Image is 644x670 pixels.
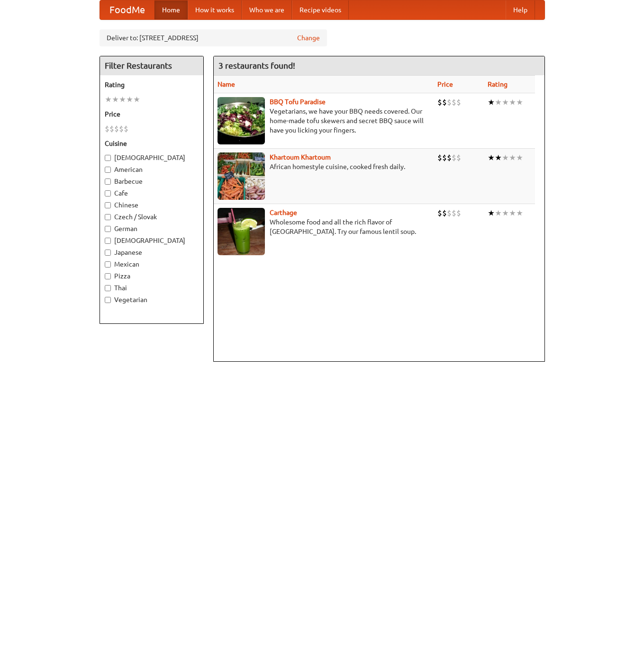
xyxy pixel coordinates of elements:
label: Vegetarian [105,295,199,304]
li: ★ [502,152,509,163]
li: $ [456,208,461,218]
li: ★ [488,152,495,163]
a: Name [218,80,235,88]
a: Carthage [270,209,297,216]
label: Czech / Slovak [105,212,199,222]
label: Chinese [105,200,199,210]
p: Wholesome food and all the rich flavor of [GEOGRAPHIC_DATA]. Try our famous lentil soup. [218,217,430,236]
input: Barbecue [105,179,111,185]
li: ★ [133,94,140,105]
li: ★ [488,97,495,107]
label: German [105,224,199,233]
input: German [105,226,111,232]
li: $ [437,97,442,107]
li: $ [109,124,114,134]
li: $ [447,152,452,163]
li: $ [452,208,456,218]
li: ★ [119,94,126,105]
li: ★ [509,208,516,218]
li: $ [452,97,456,107]
label: Mexican [105,259,199,269]
li: ★ [495,208,502,218]
a: BBQ Tofu Paradise [270,98,326,106]
p: Vegetarians, we have your BBQ needs covered. Our home-made tofu skewers and secret BBQ sauce will... [218,107,430,135]
label: [DEMOGRAPHIC_DATA] [105,153,199,162]
li: ★ [509,97,516,107]
li: ★ [105,94,112,105]
a: Who we are [242,0,292,19]
a: Change [297,33,320,43]
input: Cafe [105,190,111,197]
li: ★ [495,152,502,163]
h5: Rating [105,80,199,89]
label: Cafe [105,188,199,198]
a: Help [506,0,535,19]
a: FoodMe [100,0,154,19]
ng-pluralize: 3 restaurants found! [218,61,295,70]
a: Recipe videos [292,0,349,19]
li: ★ [495,97,502,107]
img: khartoum.jpg [218,152,265,200]
img: carthage.jpg [218,208,265,255]
p: African homestyle cuisine, cooked fresh daily. [218,162,430,171]
input: Vegetarian [105,297,111,303]
input: [DEMOGRAPHIC_DATA] [105,155,111,161]
label: Pizza [105,271,199,281]
a: Home [154,0,188,19]
li: $ [456,152,461,163]
h5: Price [105,109,199,119]
li: $ [442,208,447,218]
li: ★ [516,97,523,107]
label: American [105,165,199,174]
li: ★ [516,152,523,163]
div: Deliver to: [STREET_ADDRESS] [100,29,327,46]
li: $ [114,124,119,134]
input: Mexican [105,261,111,268]
h5: Cuisine [105,139,199,148]
a: Khartoum Khartoum [270,153,331,161]
li: $ [447,97,452,107]
li: $ [105,124,109,134]
li: ★ [126,94,133,105]
input: [DEMOGRAPHIC_DATA] [105,238,111,244]
input: American [105,167,111,173]
li: $ [442,152,447,163]
a: Price [437,80,453,88]
li: $ [442,97,447,107]
input: Chinese [105,202,111,208]
h4: Filter Restaurants [100,56,203,75]
input: Thai [105,285,111,291]
li: $ [456,97,461,107]
li: $ [437,152,442,163]
li: ★ [516,208,523,218]
a: Rating [488,80,508,88]
li: ★ [502,208,509,218]
input: Japanese [105,250,111,256]
label: [DEMOGRAPHIC_DATA] [105,236,199,245]
label: Thai [105,283,199,293]
li: $ [437,208,442,218]
li: ★ [112,94,119,105]
input: Pizza [105,273,111,279]
label: Japanese [105,248,199,257]
li: $ [452,152,456,163]
input: Czech / Slovak [105,214,111,220]
li: $ [447,208,452,218]
a: How it works [188,0,242,19]
li: ★ [488,208,495,218]
img: tofuparadise.jpg [218,97,265,144]
li: ★ [509,152,516,163]
li: ★ [502,97,509,107]
li: $ [124,124,128,134]
label: Barbecue [105,177,199,186]
li: $ [119,124,124,134]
